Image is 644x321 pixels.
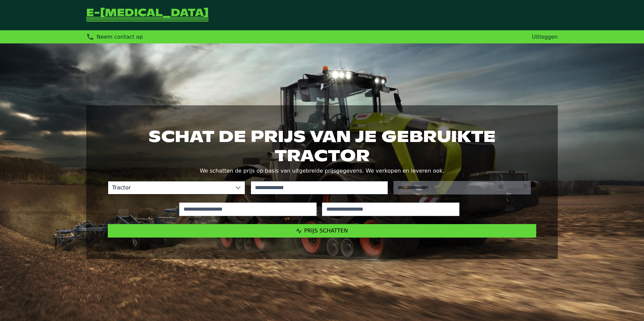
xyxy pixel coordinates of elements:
[108,224,536,238] button: Prijs schatten
[97,34,143,40] span: Neem contact op
[86,33,143,41] div: Neem contact op
[108,181,231,194] span: Tractor
[532,34,558,40] a: Uitloggen
[86,8,208,22] a: Terug naar de startpagina
[304,227,348,234] span: Prijs schatten
[108,166,536,176] p: We schatten de prijs op basis van uitgebreide prijsgegevens. We verkopen en leveren ook.
[108,127,536,165] h1: Schat de prijs van je gebruikte tractor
